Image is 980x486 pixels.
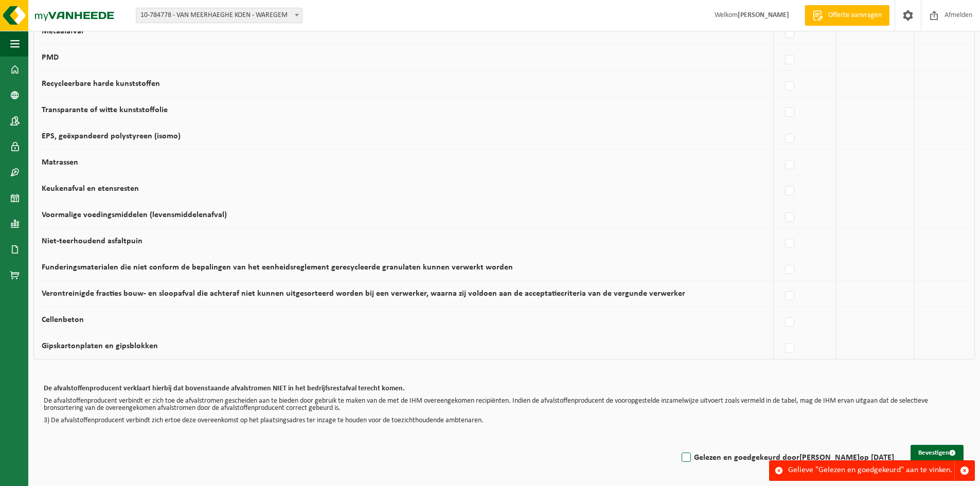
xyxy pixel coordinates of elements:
label: Transparante of witte kunststoffolie [42,106,168,114]
label: Gelezen en goedgekeurd door op [DATE] [680,450,894,465]
label: Verontreinigde fracties bouw- en sloopafval die achteraf niet kunnen uitgesorteerd worden bij een... [42,290,685,298]
a: Offerte aanvragen [805,5,889,26]
p: De afvalstoffenproducent verbindt er zich toe de afvalstromen gescheiden aan te bieden door gebru... [44,398,965,412]
p: 3) De afvalstoffenproducent verbindt zich ertoe deze overeenkomst op het plaatsingsadres ter inza... [44,417,965,424]
label: Metaalafval [42,27,83,35]
strong: [PERSON_NAME] [799,454,860,462]
div: Gelieve "Gelezen en goedgekeurd" aan te vinken. [788,461,954,480]
label: Matrassen [42,158,78,167]
b: De afvalstoffenproducent verklaart hierbij dat bovenstaande afvalstromen NIET in het bedrijfsrest... [44,385,405,392]
span: Offerte aanvragen [826,10,884,21]
label: EPS, geëxpandeerd polystyreen (isomo) [42,132,181,140]
label: Funderingsmaterialen die niet conform de bepalingen van het eenheidsreglement gerecycleerde granu... [42,263,513,272]
strong: [PERSON_NAME] [738,11,789,19]
label: Gipskartonplaten en gipsblokken [42,342,158,350]
button: Bevestigen [911,445,964,461]
label: Keukenafval en etensresten [42,185,139,193]
label: PMD [42,53,59,62]
span: 10-784778 - VAN MEERHAEGHE KOEN - WAREGEM [136,8,302,23]
label: Niet-teerhoudend asfaltpuin [42,237,142,245]
label: Cellenbeton [42,316,84,324]
label: Voormalige voedingsmiddelen (levensmiddelenafval) [42,211,227,219]
label: Recycleerbare harde kunststoffen [42,80,160,88]
span: 10-784778 - VAN MEERHAEGHE KOEN - WAREGEM [136,8,302,23]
